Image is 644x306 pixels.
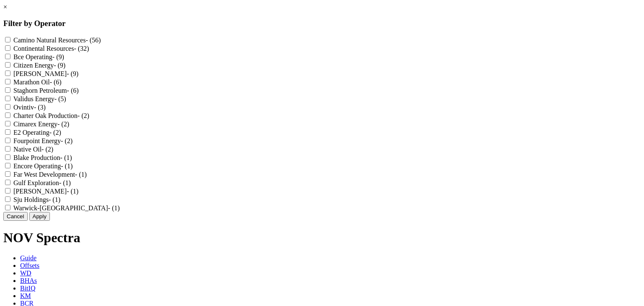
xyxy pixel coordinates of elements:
[34,104,46,111] span: - (3)
[3,3,7,10] a: ×
[13,154,72,161] label: Blake Production
[49,129,61,136] span: - (2)
[13,104,46,111] label: Ovintiv
[13,179,71,186] label: Gulf Exploration
[13,70,78,77] label: [PERSON_NAME]
[49,196,60,203] span: - (1)
[13,112,89,119] label: Charter Oak Production
[20,254,36,262] span: Guide
[59,179,71,186] span: - (1)
[67,70,78,77] span: - (9)
[13,95,66,102] label: Validus Energy
[13,146,53,153] label: Native Oil
[20,285,35,292] span: BitIQ
[20,277,37,284] span: BHAs
[55,95,66,102] span: - (5)
[108,204,120,212] span: - (1)
[74,45,89,52] span: - (32)
[13,37,101,44] label: Camino Natural Resources
[29,212,50,221] button: Apply
[13,188,78,195] label: [PERSON_NAME]
[60,154,72,161] span: - (1)
[3,230,641,246] h1: NOV Spectra
[54,62,65,69] span: - (9)
[75,171,87,178] span: - (1)
[67,87,79,94] span: - (6)
[13,204,120,212] label: Warwick-[GEOGRAPHIC_DATA]
[3,19,641,28] h3: Filter by Operator
[13,120,69,128] label: Cimarex Energy
[13,87,79,94] label: Staghorn Petroleum
[61,162,73,170] span: - (1)
[20,269,31,277] span: WD
[57,120,69,128] span: - (2)
[20,262,39,269] span: Offsets
[13,171,87,178] label: Far West Development
[50,78,62,86] span: - (6)
[67,188,78,195] span: - (1)
[86,37,101,44] span: - (56)
[42,146,53,153] span: - (2)
[20,292,31,299] span: KM
[13,45,89,52] label: Continental Resources
[13,129,61,136] label: E2 Operating
[61,137,73,144] span: - (2)
[13,196,60,203] label: Sju Holdings
[13,137,73,144] label: Fourpoint Energy
[13,78,62,86] label: Marathon Oil
[52,53,64,60] span: - (9)
[13,162,73,170] label: Encore Operating
[78,112,89,119] span: - (2)
[13,53,64,60] label: Bce Operating
[13,62,65,69] label: Citizen Energy
[3,212,28,221] button: Cancel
